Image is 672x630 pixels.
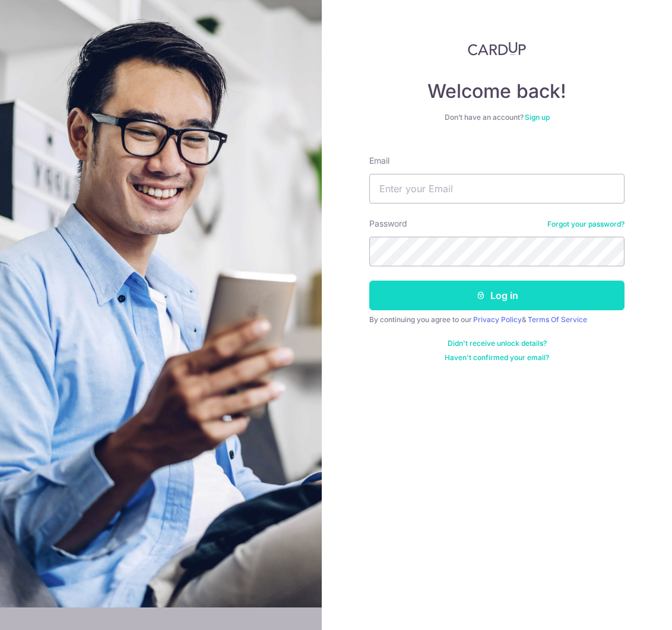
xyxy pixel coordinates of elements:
a: Sign up [525,113,550,122]
label: Email [369,155,389,167]
h4: Welcome back! [369,79,625,103]
img: CardUp Logo [468,42,526,56]
label: Password [369,218,407,230]
input: Enter your Email [369,174,625,203]
button: Log in [369,281,625,310]
a: Forgot your password? [547,219,625,229]
a: Terms Of Service [528,315,587,324]
a: Haven't confirmed your email? [445,353,549,362]
a: Privacy Policy [473,315,522,324]
a: Didn't receive unlock details? [448,339,547,348]
div: By continuing you agree to our & [369,315,625,324]
div: Don’t have an account? [369,113,625,122]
